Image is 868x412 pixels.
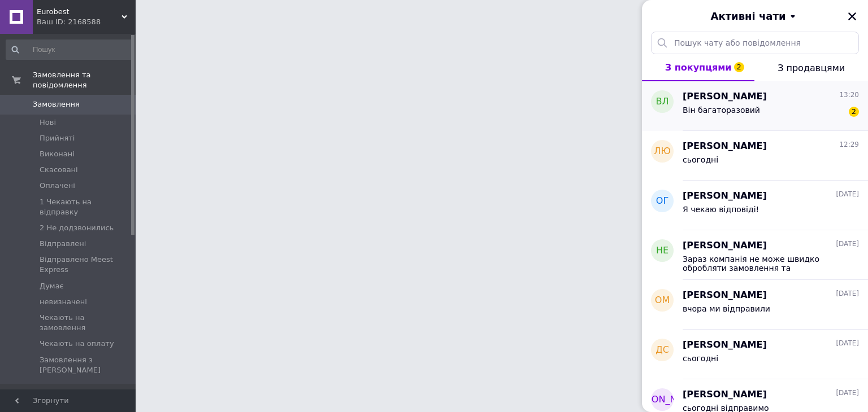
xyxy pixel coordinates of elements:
span: [PERSON_NAME] [683,388,767,401]
input: Пошук чату або повідомлення [651,32,859,54]
span: [PERSON_NAME] [683,90,767,103]
span: ЛЮ [654,145,670,158]
span: Чекають на оплату [40,339,114,349]
span: [DATE] [836,339,859,348]
span: [PERSON_NAME] [683,339,767,352]
button: ЛЮ[PERSON_NAME]12:29сьогодні [642,131,868,181]
span: сьогодні [683,155,718,164]
span: Замовлення та повідомлення [33,70,136,90]
span: [DATE] [836,190,859,199]
span: НЕ [656,244,669,257]
button: З покупцями2 [642,54,754,81]
span: Думає [40,281,64,291]
span: З продавцями [778,63,845,73]
span: Оплачені [40,181,75,191]
span: Зараз компанія не може швидко обробляти замовлення та повідомлення, оскільки за її графіком робот... [683,255,843,273]
input: Пошук [6,40,133,60]
button: ОМ[PERSON_NAME][DATE]вчора ми відправили [642,280,868,330]
button: ОГ[PERSON_NAME][DATE]Я чекаю відповіді! [642,181,868,230]
button: ДС[PERSON_NAME][DATE]сьогодні [642,330,868,379]
span: 2 [849,107,859,117]
span: 2 Не додзвонились [40,223,114,233]
span: [DATE] [836,289,859,299]
span: 12:29 [839,140,859,150]
span: [PERSON_NAME] [683,190,767,203]
span: Виконані [40,149,75,159]
span: ОМ [655,294,670,307]
span: невизначені [40,297,87,307]
span: Нові [40,117,56,128]
span: [PERSON_NAME] [683,140,767,153]
span: Скасовані [40,165,78,175]
span: Замовлення з [PERSON_NAME] [40,355,132,375]
button: НЕ[PERSON_NAME][DATE]Зараз компанія не може швидко обробляти замовлення та повідомлення, оскільки... [642,230,868,280]
span: 13:20 [839,90,859,100]
span: 2 [734,62,744,72]
span: З покупцями [665,62,732,73]
button: ВЛ[PERSON_NAME]13:20Він багаторазовий2 [642,81,868,131]
span: [PERSON_NAME] [683,289,767,302]
div: Ваш ID: 2168588 [37,17,136,27]
span: 1 Чекають на відправку [40,197,132,217]
span: [PERSON_NAME] [683,239,767,252]
span: ВЛ [656,95,669,108]
button: Закрити [845,10,859,23]
span: сьогодні [683,354,718,363]
span: Активні чати [710,9,785,24]
span: [PERSON_NAME] [625,393,700,406]
button: З продавцями [754,54,868,81]
span: Прийняті [40,133,75,143]
span: вчора ми відправили [683,304,770,313]
span: [DATE] [836,388,859,398]
span: Чекають на замовлення [40,313,132,333]
span: Відправлені [40,239,86,249]
span: Eurobest [37,7,121,17]
span: Замовлення [33,99,80,109]
span: Відправлено Meest Express [40,255,132,275]
span: Повідомлення [33,388,88,398]
span: ДС [656,344,669,357]
button: Активні чати [674,9,836,24]
span: Я чекаю відповіді! [683,205,759,214]
span: [DATE] [836,239,859,249]
span: Він багаторазовий [683,106,760,115]
span: ОГ [656,195,669,208]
